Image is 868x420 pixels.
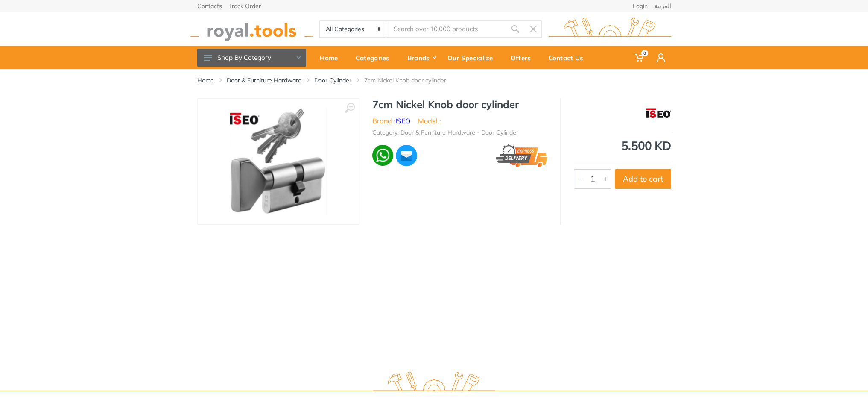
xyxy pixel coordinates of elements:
[655,3,671,9] a: العربية
[227,76,301,85] a: Door & Furniture Hardware
[229,3,261,9] a: Track Order
[197,76,671,85] nav: breadcrumb
[314,49,350,67] div: Home
[395,144,418,167] img: ma.webp
[543,46,595,69] a: Contact Us
[372,98,547,111] h1: 7cm Nickel Knob door cylinder
[633,3,648,9] a: Login
[543,49,595,67] div: Contact Us
[441,46,505,69] a: Our Specialize
[646,103,671,124] img: ISEO
[314,76,351,85] a: Door Cylinder
[395,117,410,125] a: ISEO
[197,49,306,67] button: Shop By Category
[364,76,459,85] li: 7cm Nickel Knob door cylinder
[230,108,326,215] img: Royal Tools - 7cm Nickel Knob door cylinder
[350,49,401,67] div: Categories
[549,18,671,41] img: royal.tools Logo
[418,116,441,126] li: Model :
[350,46,401,69] a: Categories
[505,49,543,67] div: Offers
[386,20,506,38] input: Site search
[505,46,543,69] a: Offers
[314,46,350,69] a: Home
[401,49,441,67] div: Brands
[372,116,410,126] li: Brand :
[629,46,651,69] a: 0
[197,3,222,9] a: Contacts
[320,21,387,37] select: Category
[372,128,518,137] li: Category: Door & Furniture Hardware - Door Cylinder
[372,145,393,166] img: wa.webp
[574,140,671,152] div: 5.500 KD
[615,169,671,189] button: Add to cart
[441,49,505,67] div: Our Specialize
[641,50,648,56] span: 0
[496,144,547,167] img: express.png
[197,76,214,85] a: Home
[190,18,313,41] img: royal.tools Logo
[373,372,495,395] img: royal.tools Logo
